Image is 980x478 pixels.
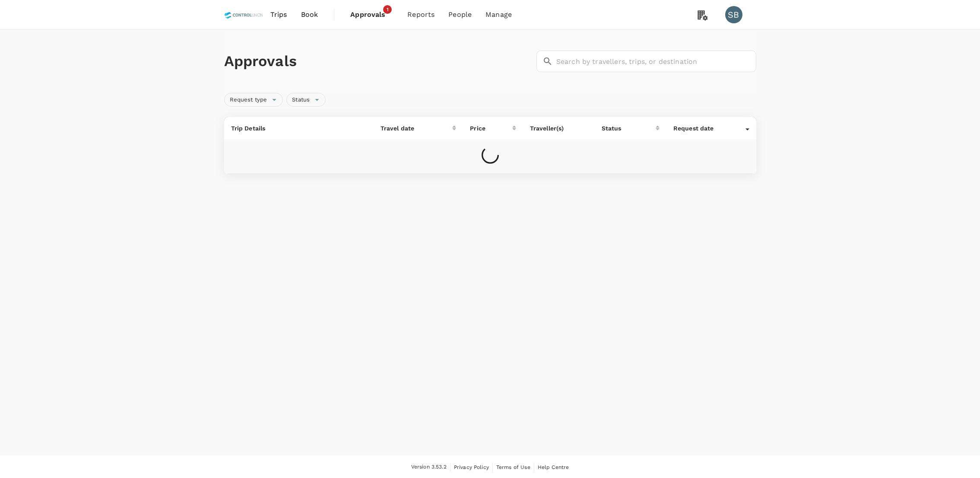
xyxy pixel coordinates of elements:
div: SB [725,6,742,23]
span: Status [287,96,315,104]
input: Search by travellers, trips, or destination [556,51,756,72]
span: Request type [225,96,273,104]
span: Approvals [350,9,393,20]
span: Book [301,9,318,20]
span: Version 3.53.2 [411,463,447,472]
span: Trips [270,9,287,20]
span: Reports [407,9,434,20]
span: People [448,9,472,20]
img: Control Union Malaysia Sdn. Bhd. [224,5,263,24]
div: Status [286,93,326,107]
span: Privacy Policy [454,464,489,470]
p: Trip Details [231,124,367,133]
a: Help Centre [538,462,569,472]
span: Help Centre [538,464,569,470]
span: Terms of Use [496,464,530,470]
a: Terms of Use [496,462,530,472]
h1: Approvals [224,52,533,70]
div: Price [470,124,512,133]
div: Request type [224,93,283,107]
p: Traveller(s) [530,124,588,133]
div: Status [602,124,656,133]
span: Manage [485,9,512,20]
div: Request date [673,124,745,133]
div: Travel date [381,124,453,133]
span: 1 [383,5,392,14]
a: Privacy Policy [454,462,489,472]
